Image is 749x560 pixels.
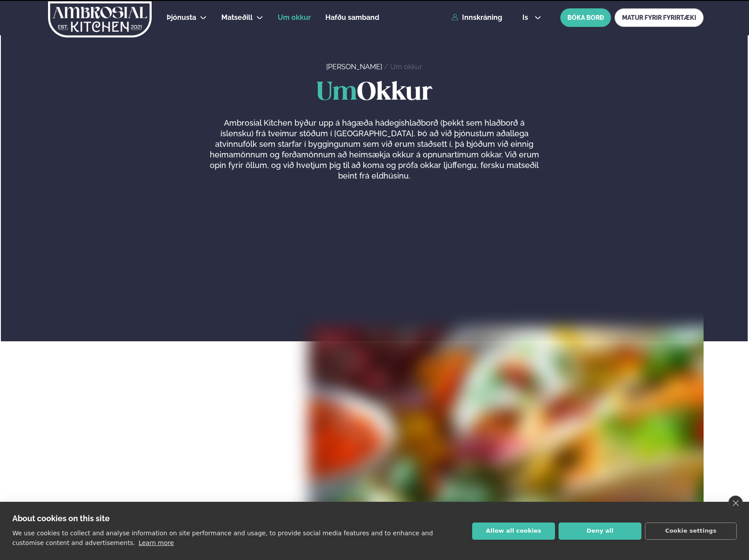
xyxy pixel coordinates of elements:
[167,12,196,23] a: Þjónusta
[278,12,311,23] a: Um okkur
[45,79,704,107] h1: Okkur
[138,539,174,546] a: Learn more
[325,12,379,23] a: Hafðu samband
[384,63,390,71] span: /
[12,514,110,523] strong: About cookies on this site
[522,14,531,21] span: is
[728,496,743,511] a: close
[645,523,737,540] button: Cookie settings
[560,8,611,27] button: BÓKA BORÐ
[559,523,641,540] button: Deny all
[278,13,311,22] span: Um okkur
[326,63,382,71] a: [PERSON_NAME]
[167,13,196,22] span: Þjónusta
[325,13,379,22] span: Hafðu samband
[451,14,502,22] a: Innskráning
[208,118,541,181] p: Ambrosial Kitchen býður upp á hágæða hádegishlaðborð (þekkt sem hlaðborð á íslensku) frá tveimur ...
[390,63,422,71] a: Um okkur
[12,530,433,546] p: We use cookies to collect and analyse information on site performance and usage, to provide socia...
[317,81,357,105] span: Um
[615,8,704,27] a: MATUR FYRIR FYRIRTÆKI
[472,523,555,540] button: Allow all cookies
[47,1,153,37] img: logo
[515,14,548,21] button: is
[221,13,253,22] span: Matseðill
[221,12,253,23] a: Matseðill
